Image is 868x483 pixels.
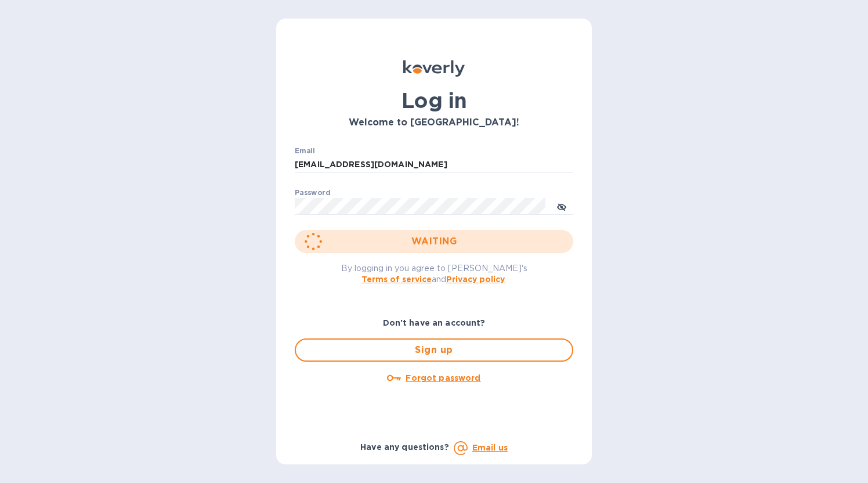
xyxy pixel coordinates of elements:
[472,443,508,452] a: Email us
[406,373,480,383] u: Forgot password
[295,338,573,362] button: Sign up
[295,147,315,154] label: Email
[446,275,505,284] a: Privacy policy
[295,189,330,196] label: Password
[361,275,432,284] a: Terms of service
[295,117,573,128] h3: Welcome to [GEOGRAPHIC_DATA]!
[360,442,449,452] b: Have any questions?
[295,156,573,174] input: Enter email address
[305,343,563,357] span: Sign up
[550,194,573,218] button: toggle password visibility
[403,60,465,77] img: Koverly
[383,318,486,327] b: Don't have an account?
[341,264,527,284] span: By logging in you agree to [PERSON_NAME]'s and .
[295,88,573,113] h1: Log in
